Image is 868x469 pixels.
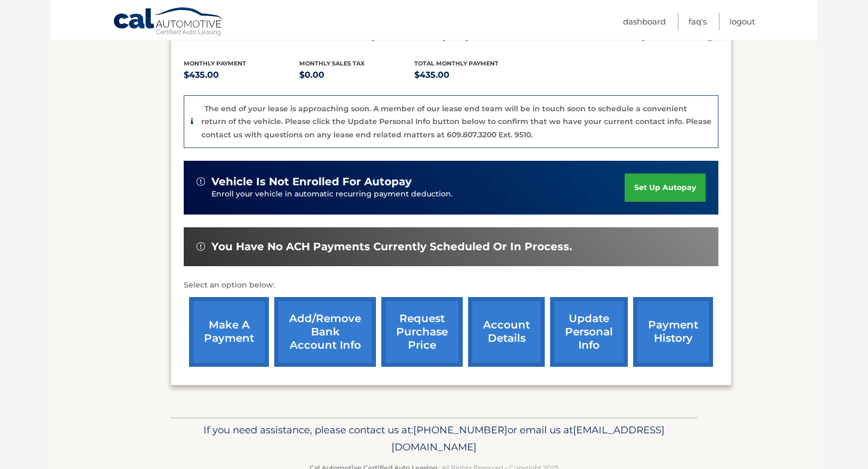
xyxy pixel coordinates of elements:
[274,297,376,367] a: Add/Remove bank account info
[381,297,463,367] a: request purchase price
[177,422,691,456] p: If you need assistance, please contact us at: or email us at
[211,188,625,200] p: Enroll your vehicle in automatic recurring payment deduction.
[201,104,711,139] p: The end of your lease is approaching soon. A member of our lease end team will be in touch soon t...
[468,297,545,367] a: account details
[414,60,498,67] span: Total Monthly Payment
[184,60,246,67] span: Monthly Payment
[689,13,707,30] a: FAQ's
[414,68,530,83] p: $435.00
[189,297,269,367] a: make a payment
[413,424,507,436] span: [PHONE_NUMBER]
[633,297,713,367] a: payment history
[623,13,666,30] a: Dashboard
[113,7,225,38] a: Cal Automotive
[184,279,718,292] p: Select an option below:
[211,175,412,188] span: vehicle is not enrolled for autopay
[299,68,415,83] p: $0.00
[299,60,365,67] span: Monthly sales Tax
[625,174,706,202] a: set up autopay
[730,13,755,30] a: Logout
[211,240,572,253] span: You have no ACH payments currently scheduled or in process.
[550,297,628,367] a: update personal info
[184,68,299,83] p: $435.00
[196,242,205,251] img: alert-white.svg
[196,177,205,186] img: alert-white.svg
